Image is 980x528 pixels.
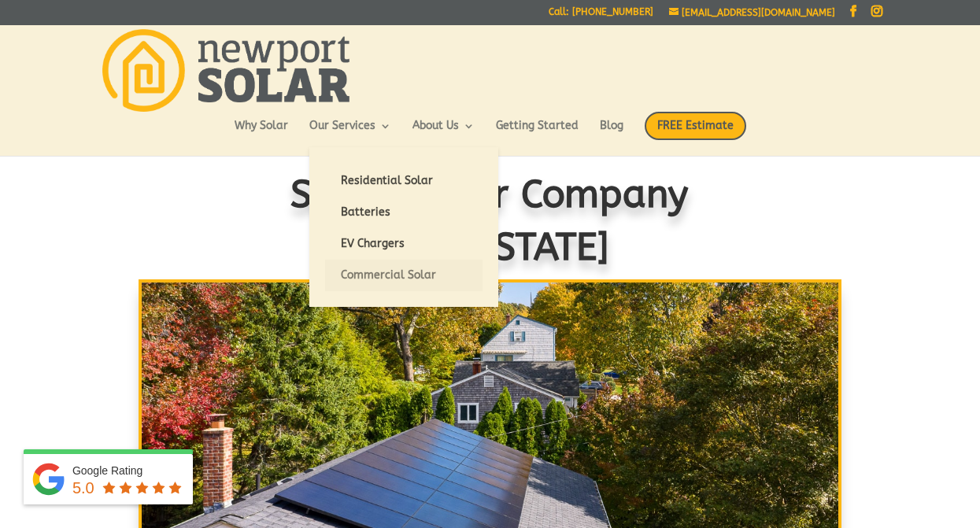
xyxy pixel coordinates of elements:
[600,120,623,147] a: Blog
[102,29,349,112] img: Newport Solar | Solar Energy Optimized.
[549,7,653,24] a: Call: [PHONE_NUMBER]
[235,120,288,147] a: Why Solar
[325,260,483,291] a: Commercial Solar
[645,112,746,156] a: FREE Estimate
[496,120,579,147] a: Getting Started
[309,120,391,147] a: Our Services
[645,112,746,140] span: FREE Estimate
[325,228,483,260] a: EV Chargers
[325,165,483,197] a: Residential Solar
[291,172,690,269] span: Solar Power Company in [US_STATE]
[412,120,475,147] a: About Us
[669,7,835,18] a: [EMAIL_ADDRESS][DOMAIN_NAME]
[72,463,185,478] div: Google Rating
[72,479,94,497] span: 5.0
[325,197,483,228] a: Batteries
